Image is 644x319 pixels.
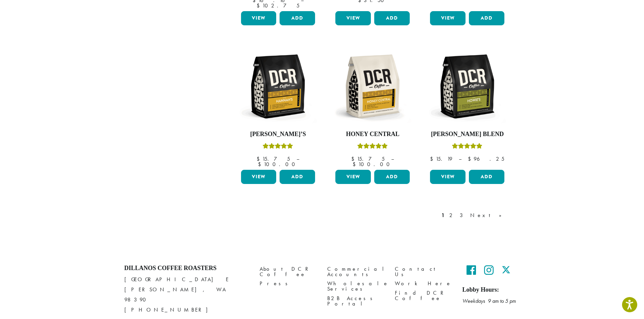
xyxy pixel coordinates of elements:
a: View [430,11,466,25]
span: $ [257,155,262,162]
a: Commercial Accounts [327,265,385,279]
a: View [241,11,277,25]
span: $ [351,155,357,162]
span: $ [468,155,474,162]
a: B2B Access Portal [327,294,385,308]
div: Rated 5.00 out of 5 [357,142,388,152]
button: Add [469,170,504,184]
span: $ [430,155,436,162]
a: 1 [440,211,446,219]
a: 2 [448,211,456,219]
em: Weekdays 9 am to 5 pm [462,297,516,304]
button: Add [374,170,410,184]
button: Add [469,11,504,25]
a: [PERSON_NAME] BlendRated 4.67 out of 5 [428,48,506,167]
a: Wholesale Services [327,279,385,294]
a: Work Here [395,279,452,288]
p: [GEOGRAPHIC_DATA] E [PERSON_NAME], WA 98390 [PHONE_NUMBER] [124,274,249,315]
span: $ [258,161,264,168]
button: Add [280,11,315,25]
a: About DCR Coffee [260,265,317,279]
a: Find DCR Coffee [395,288,452,303]
a: 3 [458,211,467,219]
h4: [PERSON_NAME]’s [239,131,317,138]
span: $ [353,161,358,168]
a: View [335,170,371,184]
bdi: 102.75 [257,2,300,9]
button: Add [280,170,315,184]
bdi: 15.19 [430,155,452,162]
span: – [459,155,461,162]
div: Rated 4.67 out of 5 [452,142,482,152]
img: DCR-12oz-Hannahs-Stock-scaled.png [239,48,317,125]
img: DCR-12oz-Honey-Central-Stock-scaled.png [334,48,411,125]
span: – [296,155,299,162]
bdi: 100.00 [258,161,298,168]
h4: [PERSON_NAME] Blend [428,131,506,138]
h5: Lobby Hours: [462,286,520,294]
div: Rated 5.00 out of 5 [263,142,293,152]
img: DCR-12oz-Howies-Stock-scaled.png [428,48,506,125]
a: Contact Us [395,265,452,279]
h4: Dillanos Coffee Roasters [124,265,249,272]
bdi: 100.00 [353,161,393,168]
span: $ [257,2,262,9]
a: View [241,170,277,184]
span: – [391,155,394,162]
bdi: 96.25 [468,155,504,162]
a: Next » [469,211,508,219]
h4: Honey Central [334,131,411,138]
a: View [430,170,466,184]
button: Add [374,11,410,25]
a: Press [260,279,317,288]
a: [PERSON_NAME]’sRated 5.00 out of 5 [239,48,317,167]
a: View [335,11,371,25]
bdi: 15.75 [257,155,290,162]
bdi: 15.75 [351,155,385,162]
a: Honey CentralRated 5.00 out of 5 [334,48,411,167]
